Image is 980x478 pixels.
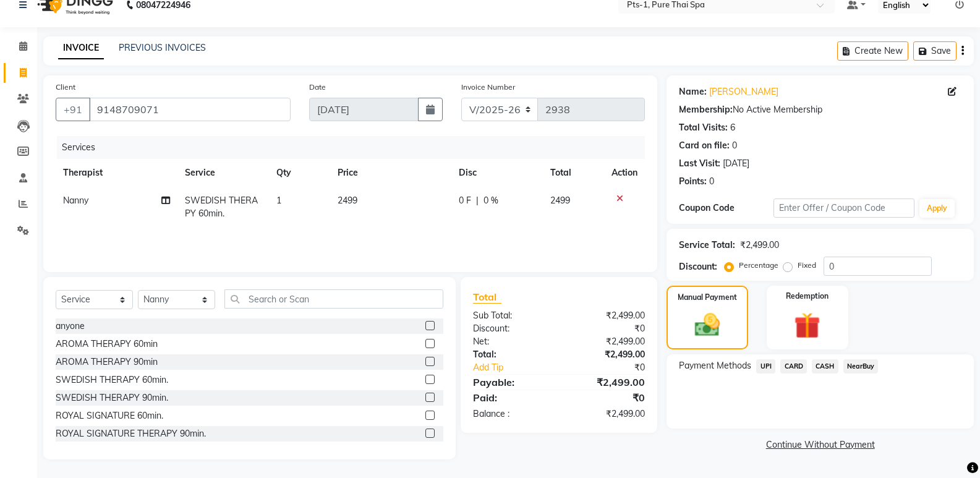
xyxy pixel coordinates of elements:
div: Service Total: [679,239,735,252]
a: Add Tip [464,361,575,374]
a: [PERSON_NAME] [709,85,778,98]
div: ₹2,499.00 [559,309,654,322]
span: 1 [276,195,281,206]
span: NearBuy [843,359,879,373]
div: Payable: [464,375,559,390]
th: Action [604,159,645,187]
div: ₹0 [575,361,654,374]
div: ₹0 [559,322,654,335]
th: Total [543,159,604,187]
span: Nanny [63,195,88,206]
a: Continue Without Payment [669,438,971,451]
label: Invoice Number [461,82,515,93]
div: Paid: [464,390,559,405]
div: ₹2,499.00 [559,408,654,420]
div: Total: [464,348,559,361]
img: _cash.svg [687,310,728,339]
div: Last Visit: [679,157,720,170]
label: Date [309,82,326,93]
div: 6 [730,121,735,134]
th: Price [330,159,451,187]
th: Qty [269,159,330,187]
div: ROYAL SIGNATURE THERAPY 90min. [56,427,206,440]
div: AROMA THERAPY 90min [56,356,158,369]
span: CASH [812,359,838,373]
div: 0 [709,175,714,188]
div: SWEDISH THERAPY 90min. [56,391,168,404]
div: Balance : [464,408,559,420]
img: _gift.svg [786,309,829,342]
a: PREVIOUS INVOICES [119,42,206,53]
span: UPI [756,359,775,373]
label: Manual Payment [678,292,737,303]
span: 0 F [459,194,471,207]
button: Save [913,41,957,61]
div: Sub Total: [464,309,559,322]
div: ₹0 [559,390,654,405]
div: ₹2,499.00 [559,375,654,390]
span: SWEDISH THERAPY 60min. [185,195,258,219]
div: Card on file: [679,139,730,152]
span: Payment Methods [679,359,751,372]
span: 2499 [550,195,570,206]
div: AROMA THERAPY 60min [56,338,158,351]
button: Apply [919,199,955,218]
div: No Active Membership [679,103,961,116]
div: [DATE] [723,157,749,170]
div: Name: [679,85,707,98]
div: Total Visits: [679,121,728,134]
div: anyone [56,320,85,333]
div: Net: [464,335,559,348]
button: Create New [837,41,908,61]
div: Points: [679,175,707,188]
label: Client [56,82,75,93]
label: Redemption [786,291,829,302]
th: Therapist [56,159,177,187]
div: SWEDISH THERAPY 60min. [56,373,168,386]
div: Services [57,136,654,159]
span: 2499 [338,195,357,206]
span: | [476,194,479,207]
div: Discount: [464,322,559,335]
th: Disc [451,159,543,187]
span: Total [473,291,501,304]
span: 0 % [484,194,498,207]
input: Search or Scan [224,289,443,309]
div: Coupon Code [679,202,773,215]
div: ₹2,499.00 [559,348,654,361]
button: +91 [56,98,90,121]
a: INVOICE [58,37,104,59]
div: Membership: [679,103,733,116]
div: ₹2,499.00 [559,335,654,348]
label: Percentage [739,260,778,271]
div: ₹2,499.00 [740,239,779,252]
th: Service [177,159,269,187]
input: Enter Offer / Coupon Code [773,198,914,218]
div: Discount: [679,260,717,273]
div: 0 [732,139,737,152]
label: Fixed [798,260,816,271]
input: Search by Name/Mobile/Email/Code [89,98,291,121]
span: CARD [780,359,807,373]
div: ROYAL SIGNATURE 60min. [56,409,163,422]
